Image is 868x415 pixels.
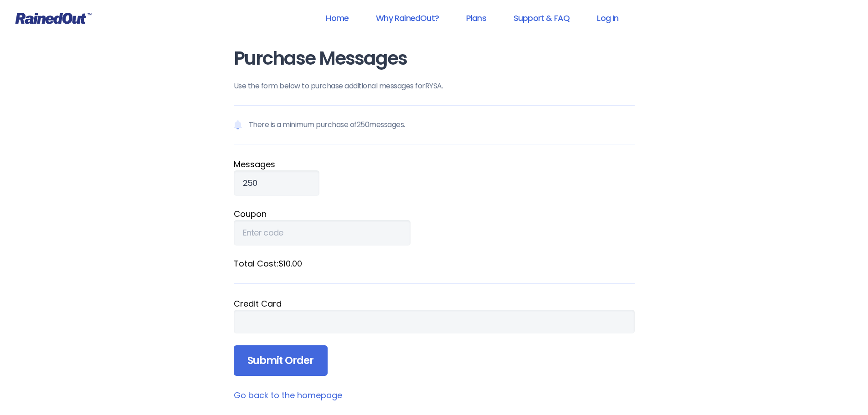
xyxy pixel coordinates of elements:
label: Coupon [234,208,635,220]
input: Submit Order [234,345,328,376]
a: Plans [454,8,498,28]
a: Go back to the homepage [234,389,342,401]
iframe: Secure payment input frame [243,317,626,327]
p: There is a minimum purchase of 250 messages. [234,105,635,144]
a: Why RainedOut? [364,8,451,28]
a: Home [314,8,360,28]
a: Support & FAQ [502,8,581,28]
p: Use the form below to purchase additional messages for RYSA . [234,81,635,92]
h1: Purchase Messages [234,48,635,69]
div: Credit Card [234,297,635,310]
label: Message s [234,158,635,170]
a: Log In [585,8,630,28]
label: Total Cost: $10.00 [234,257,635,270]
input: Qty [234,170,319,196]
img: Notification icon [234,119,242,130]
input: Enter code [234,220,411,246]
